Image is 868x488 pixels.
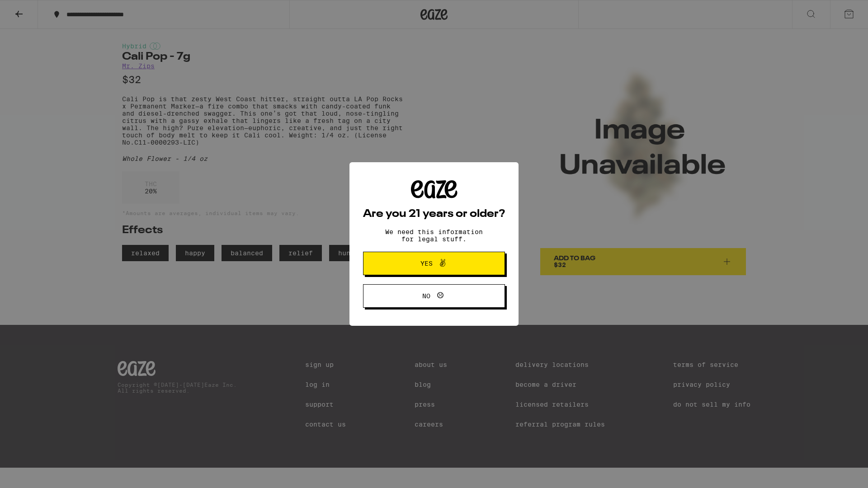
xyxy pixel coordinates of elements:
button: Yes [363,252,505,275]
span: No [422,293,430,299]
h2: Are you 21 years or older? [363,209,505,220]
button: No [363,284,505,308]
iframe: Opens a widget where you can find more information [811,461,859,483]
span: Yes [420,260,433,267]
p: We need this information for legal stuff. [377,228,491,243]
